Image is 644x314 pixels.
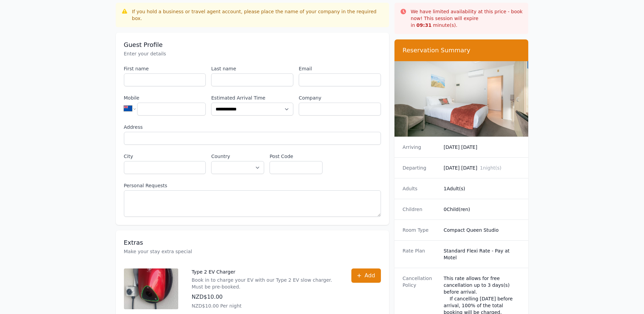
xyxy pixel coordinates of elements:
[124,50,381,57] p: Enter your details
[403,247,438,261] dt: Rate Plan
[192,277,338,290] p: Book in to charge your EV with our Type 2 EV slow charger. Must be pre-booked.
[124,94,206,101] label: Mobile
[417,22,432,28] strong: 09 : 31
[444,247,520,261] dd: Standard Flexi Rate - Pay at Motel
[365,272,375,280] span: Add
[124,248,381,255] p: Make your stay extra special
[192,293,338,301] p: NZD$10.00
[124,65,206,72] label: First name
[124,182,381,189] label: Personal Requests
[444,206,520,213] dd: 0 Child(ren)
[124,153,206,160] label: City
[124,239,381,247] h3: Extras
[270,153,323,160] label: Post Code
[299,94,381,101] label: Company
[394,61,529,137] img: Compact Queen Studio
[403,206,438,213] dt: Children
[444,227,520,233] dd: Compact Queen Studio
[211,65,293,72] label: Last name
[211,94,293,101] label: Estimated Arrival Time
[403,185,438,192] dt: Adults
[403,46,520,54] h3: Reservation Summary
[403,164,438,171] dt: Departing
[411,8,523,29] p: We have limited availability at this price - book now! This session will expire in minute(s).
[124,268,178,309] img: Type 2 EV Charger
[124,124,381,130] label: Address
[132,8,384,22] div: If you hold a business or travel agent account, please place the name of your company in the requ...
[192,268,338,275] p: Type 2 EV Charger
[444,185,520,192] dd: 1 Adult(s)
[480,165,501,171] span: 1 night(s)
[444,164,520,171] dd: [DATE] [DATE]
[211,153,264,160] label: Country
[299,65,381,72] label: Email
[351,268,381,283] button: Add
[444,144,520,151] dd: [DATE] [DATE]
[403,227,438,233] dt: Room Type
[192,302,338,309] p: NZD$10.00 Per night
[124,41,381,49] h3: Guest Profile
[403,144,438,151] dt: Arriving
